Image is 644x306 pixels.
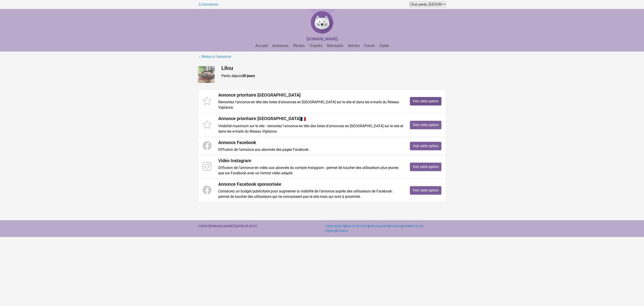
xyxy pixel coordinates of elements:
a: Voir cette option [410,142,441,150]
strong: 30 jours [242,74,255,78]
a: Races de chats [346,224,369,228]
a: [DOMAIN_NAME] [307,37,338,41]
div: | | | | | | [322,224,449,233]
a: Pays/Régions [325,224,345,228]
a: Cookies [337,229,348,233]
a: Développeurs [369,224,389,228]
a: Perdus [291,44,307,48]
img: France [301,116,306,122]
a: Voir cette option [410,163,441,171]
a: Aide [402,224,409,228]
h4: Annonce Facebook sponsorisée [218,181,403,187]
p: Diffusion de l'annonce en vidéo aux abonnés du compte Instagram : permet de toucher des utilisate... [218,165,403,176]
h4: Lilou [221,65,446,71]
a: Guide [378,44,391,48]
p: Consacrez un budget publicitaire pour augmenter la visibilité de l'annonce auprès des utilisateur... [218,189,403,199]
p: Remontez l'annonce en tête des listes d'annonces en [GEOGRAPHIC_DATA] sur le site et dans les e-m... [218,99,403,110]
h4: Annonce prioritaire [GEOGRAPHIC_DATA] [218,116,403,122]
a: Trouvés [307,44,324,48]
h4: Vidéo Instagram [218,158,403,163]
a: Contact [390,224,401,228]
p: Perdu depuis [221,73,446,79]
a: Voir cette option [410,186,441,195]
a: Annonces [270,44,290,48]
a: Connexion [198,2,218,6]
h4: Annonce prioritaire [GEOGRAPHIC_DATA] [218,92,403,98]
a: Alertes [346,44,362,48]
p: Visibilité maximum sur le site : remontez l'annonce en tête des listes d'annonces en [GEOGRAPHIC_... [218,123,403,134]
h4: Annonce Facebook [218,140,403,145]
img: Chat Perdu France [309,9,335,36]
strong: ©2025 [DOMAIN_NAME] [DATE] 09:35:51 [198,224,257,228]
a: Retour à l'annonce [198,54,231,60]
a: Voir cette option [410,121,441,129]
a: Voir cette option [410,97,441,106]
a: Forum [362,44,377,48]
p: Diffusion de l'annonce aux abonnés des pages Facebook. [218,147,403,152]
a: Retrouvés [325,44,345,48]
a: Accueil [254,44,269,48]
strong: [DOMAIN_NAME] [307,37,338,41]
